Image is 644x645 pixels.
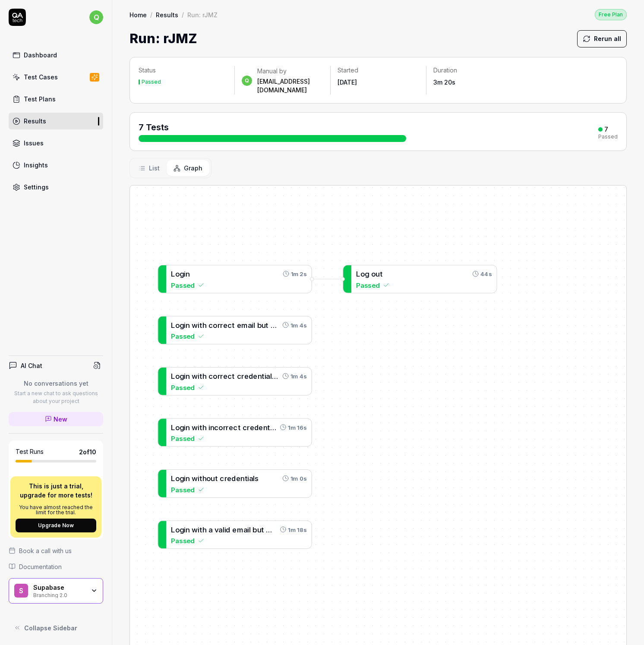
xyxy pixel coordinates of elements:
div: Results [24,116,46,126]
span: n [240,474,244,483]
span: m [241,321,248,329]
span: i [184,525,186,534]
span: i [198,474,199,483]
div: Supabase [33,584,85,592]
div: Issues [24,138,44,148]
a: Free Plan [595,9,627,20]
span: c [227,321,232,329]
span: g [365,270,369,278]
span: g [180,423,184,431]
span: c [227,372,232,381]
span: u [376,270,379,278]
span: l [223,525,224,534]
button: Upgrade Now [16,519,96,532]
span: n [186,270,189,278]
div: Test Cases [24,72,58,82]
span: L [171,372,175,381]
p: Status [139,66,227,75]
span: h [202,474,206,483]
a: Logout44sPassed [343,265,497,293]
span: Graph [184,164,202,173]
span: h [202,372,206,381]
p: This is just a trial, upgrade for more tests! [16,481,96,500]
span: t [232,321,235,329]
div: Dashboard [24,50,57,60]
span: t [261,525,264,534]
span: a [249,474,253,483]
span: t [199,321,202,329]
div: Passed [142,79,161,85]
span: L [171,525,175,534]
span: o [175,372,180,381]
span: w [192,423,198,431]
span: a [243,525,247,534]
span: w [192,321,198,329]
time: 1m 18s [288,525,306,534]
span: n [186,321,189,329]
time: 1m 4s [290,321,307,329]
span: t [245,474,248,483]
span: Passed [171,434,195,444]
a: Login1m 2sPassed [158,265,312,293]
span: b [253,525,257,534]
span: c [233,423,237,431]
span: o [175,423,180,431]
h1: Run: rJMZ [129,29,197,48]
button: List [132,160,167,176]
span: o [360,270,365,278]
span: o [175,525,180,534]
h4: AI Chat [21,361,42,370]
button: SSupabaseBranching 2.0 [9,578,103,604]
span: l [253,321,255,329]
span: Passed [171,485,195,494]
span: f [275,525,278,534]
span: L [171,423,175,431]
span: i [198,525,199,534]
span: r [223,423,226,431]
time: 3m 20s [433,79,455,86]
a: Test Cases [9,69,103,85]
button: Graph [167,160,209,176]
span: n [186,372,189,381]
span: a [266,372,270,381]
span: r [218,321,221,329]
span: l [253,474,255,483]
span: Passed [171,280,195,290]
span: w [192,372,198,381]
span: t [199,423,202,431]
span: g [180,270,184,278]
span: Documentation [19,562,62,571]
span: e [227,474,231,483]
span: i [198,372,199,381]
span: List [149,164,160,173]
a: Loginwithoutcredentials1m 0sPassed [158,469,312,498]
div: [EMAIL_ADDRESS][DOMAIN_NAME] [257,77,323,94]
span: n [210,423,214,431]
span: L [171,321,175,329]
span: 7 Tests [139,122,169,132]
span: e [223,321,227,329]
a: New [9,412,103,426]
span: n [186,525,189,534]
a: Home [129,10,147,19]
span: g [180,321,184,329]
span: t [232,372,235,381]
span: t [215,474,218,483]
time: 44s [480,270,492,278]
span: d [249,372,253,381]
p: No conversations yet [9,379,103,388]
span: i [247,474,249,483]
button: Rerun all [577,30,627,47]
span: 2 of 10 [79,447,96,456]
div: 7 [604,126,608,133]
span: L [356,270,360,278]
span: g [180,474,184,483]
button: q [89,9,103,26]
span: t [238,423,241,431]
div: Insights [24,160,48,170]
div: Loginwithavalidemailbutdiff1m 18sPassed [158,520,312,549]
button: Collapse Sidebar [9,619,103,636]
a: Settings [9,179,103,195]
div: Test Plans [24,94,56,104]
